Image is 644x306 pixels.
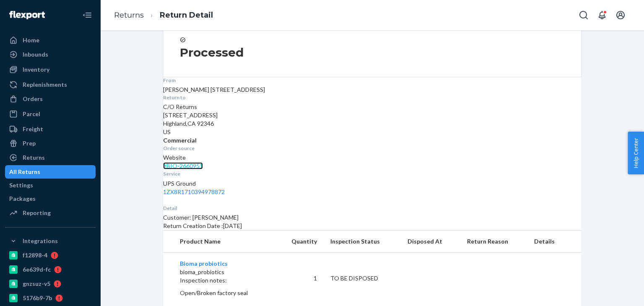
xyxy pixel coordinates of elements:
[9,181,33,189] div: Settings
[79,7,96,23] button: Close Navigation
[594,7,610,23] button: Open notifications
[275,252,323,304] td: 1
[401,231,460,253] th: Disposed At
[330,274,395,283] div: TO BE DISPOSED
[163,103,582,111] p: C/O Returns
[324,231,401,253] th: Inspection Status
[612,7,629,23] button: Open account menu
[180,260,228,267] a: Bioma probiotics
[23,209,51,217] div: Reporting
[163,213,582,222] p: Customer: [PERSON_NAME]
[163,180,196,187] span: UPS Ground
[107,3,220,28] ol: breadcrumbs
[163,111,582,119] p: [STREET_ADDRESS]
[9,11,45,19] img: Flexport logo
[163,222,582,230] p: Return Creation Date : [DATE]
[5,34,96,47] a: Home
[163,162,203,169] a: #BIO-2660951
[23,80,67,89] div: Replenishments
[575,7,592,23] button: Open Search Box
[163,231,275,253] th: Product Name
[5,291,96,305] a: 5176b9-7b
[527,231,582,253] th: Details
[163,170,582,177] dt: Service
[23,95,43,103] div: Orders
[180,289,269,297] p: Open/Broken factory seal
[163,94,582,101] dt: Return to
[9,168,40,176] div: All Returns
[23,110,40,118] div: Parcel
[5,63,96,76] a: Inventory
[23,265,51,274] div: 6e639d-fc
[5,277,96,290] a: gnzsuz-v5
[5,107,96,121] a: Parcel
[5,92,96,106] a: Orders
[5,137,96,150] a: Prep
[9,194,36,203] div: Packages
[114,10,144,20] a: Returns
[180,276,269,285] p: Inspection notes:
[5,48,96,61] a: Inbounds
[23,125,43,133] div: Freight
[163,188,225,195] a: 1ZX8R1710394978872
[160,10,213,20] a: Return Detail
[5,263,96,276] a: 6e639d-fc
[23,294,52,302] div: 5176b9-7b
[5,249,96,262] a: f12898-4
[5,206,96,220] a: Reporting
[163,145,582,152] dt: Order source
[180,45,565,60] h3: Processed
[5,78,96,91] a: Replenishments
[163,153,582,170] div: Website
[180,268,269,276] p: bioma_probiotics
[23,50,48,59] div: Inbounds
[23,153,45,162] div: Returns
[163,119,582,128] p: Highland , CA 92346
[5,179,96,192] a: Settings
[163,137,197,144] strong: Commercial
[5,192,96,205] a: Packages
[23,237,58,245] div: Integrations
[163,128,582,136] p: US
[5,234,96,248] button: Integrations
[163,205,582,212] dt: Detail
[23,280,50,288] div: gnzsuz-v5
[23,65,49,74] div: Inventory
[163,77,582,84] dt: From
[5,122,96,136] a: Freight
[5,151,96,164] a: Returns
[23,139,36,148] div: Prep
[23,36,39,44] div: Home
[275,231,323,253] th: Quantity
[628,132,644,174] button: Help Center
[460,231,527,253] th: Return Reason
[23,251,47,259] div: f12898-4
[5,165,96,179] a: All Returns
[163,86,265,93] span: [PERSON_NAME] [STREET_ADDRESS]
